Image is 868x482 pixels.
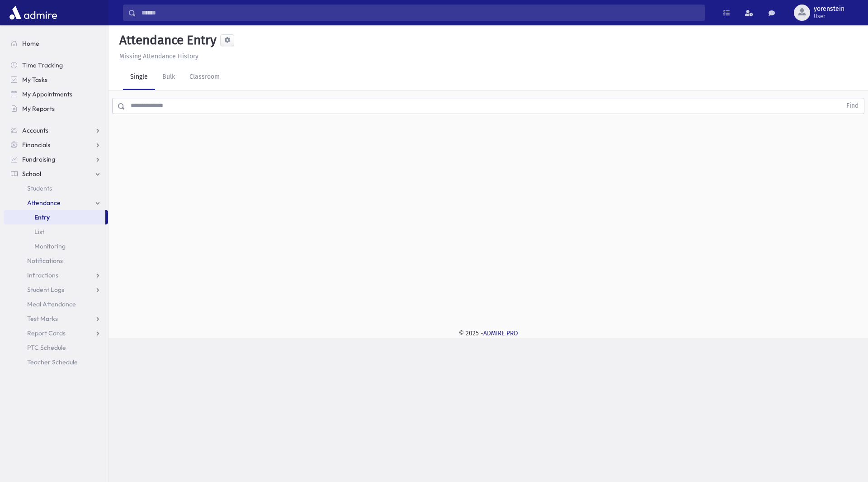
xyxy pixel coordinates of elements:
span: Attendance [27,199,61,207]
a: Classroom [182,65,227,90]
span: PTC Schedule [27,344,66,352]
span: Monitoring [34,242,66,250]
span: User [814,13,844,20]
a: List [4,224,108,239]
a: Entry [4,210,105,224]
a: Financials [4,138,108,152]
h5: Attendance Entry [116,33,217,48]
a: Missing Attendance History [116,52,198,60]
span: Infractions [27,271,58,279]
span: yorenstein [814,5,844,13]
span: Home [22,39,39,48]
a: Teacher Schedule [4,355,108,369]
button: Find [841,98,864,114]
input: Search [136,5,704,21]
a: Notifications [4,253,108,268]
span: Report Cards [27,329,66,337]
a: Meal Attendance [4,297,108,311]
a: PTC Schedule [4,340,108,355]
span: My Tasks [22,76,47,84]
a: Infractions [4,268,108,282]
span: Teacher Schedule [27,358,78,366]
span: My Reports [22,105,55,113]
span: Fundraising [22,155,55,163]
a: Attendance [4,196,108,210]
span: Student Logs [27,286,64,294]
a: Report Cards [4,326,108,340]
a: Single [123,65,155,90]
span: My Appointments [22,90,72,98]
a: Time Tracking [4,58,108,72]
span: Meal Attendance [27,300,76,308]
span: Financials [22,141,50,149]
span: Students [27,184,52,192]
a: My Tasks [4,72,108,87]
span: Accounts [22,126,48,134]
u: Missing Attendance History [119,52,198,60]
a: Student Logs [4,282,108,297]
span: Entry [34,213,50,221]
a: Accounts [4,123,108,138]
a: My Appointments [4,87,108,101]
a: ADMIRE PRO [483,329,518,337]
a: Monitoring [4,239,108,253]
a: Home [4,36,108,51]
div: © 2025 - [123,329,854,338]
span: School [22,170,41,178]
span: Time Tracking [22,61,63,69]
a: My Reports [4,101,108,116]
a: School [4,167,108,181]
a: Students [4,181,108,196]
a: Test Marks [4,311,108,326]
span: Notifications [27,257,63,265]
a: Bulk [155,65,182,90]
img: AdmirePro [7,4,59,22]
span: List [34,228,44,236]
span: Test Marks [27,315,58,323]
a: Fundraising [4,152,108,167]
